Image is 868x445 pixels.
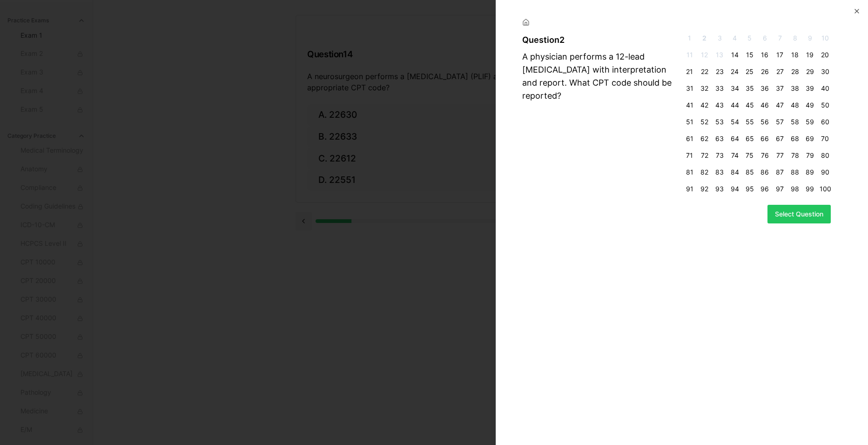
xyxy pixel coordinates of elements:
[714,134,725,143] span: 63
[820,50,831,60] span: 20
[744,117,755,127] span: 55
[744,184,755,194] span: 95
[684,134,695,143] span: 61
[820,168,831,177] span: 90
[699,134,710,143] span: 62
[699,117,710,127] span: 52
[744,101,755,110] span: 45
[714,184,725,194] span: 93
[820,117,831,127] span: 60
[729,168,740,177] span: 84
[804,134,815,143] span: 69
[729,34,740,43] span: 4
[684,184,695,194] span: 91
[804,67,815,76] span: 29
[820,84,831,93] span: 40
[804,184,815,194] span: 99
[714,34,725,43] span: 3
[820,67,831,76] span: 30
[774,117,786,127] span: 57
[774,184,786,194] span: 97
[820,134,831,143] span: 70
[774,67,786,76] span: 27
[729,151,740,160] span: 74
[729,101,740,110] span: 44
[699,184,710,194] span: 92
[804,84,815,93] span: 39
[789,101,801,110] span: 48
[804,117,815,127] span: 59
[684,151,695,160] span: 71
[820,151,831,160] span: 80
[699,151,710,160] span: 72
[699,84,710,93] span: 32
[804,101,815,110] span: 49
[744,84,755,93] span: 35
[699,34,710,43] span: 2
[759,184,770,194] span: 96
[714,117,725,127] span: 53
[684,34,695,43] span: 1
[820,101,831,110] span: 50
[684,168,695,177] span: 81
[744,168,755,177] span: 85
[744,134,755,143] span: 65
[774,101,786,110] span: 47
[744,50,755,60] span: 15
[789,50,801,60] span: 18
[714,84,725,93] span: 33
[774,168,786,177] span: 87
[729,134,740,143] span: 64
[759,84,770,93] span: 36
[789,151,801,160] span: 78
[714,101,725,110] span: 43
[789,67,801,76] span: 28
[522,34,680,47] div: Question 2
[789,84,801,93] span: 38
[729,67,740,76] span: 24
[744,67,755,76] span: 25
[820,34,831,43] span: 10
[684,117,695,127] span: 51
[759,101,770,110] span: 46
[774,50,786,60] span: 17
[774,84,786,93] span: 37
[774,34,786,43] span: 7
[774,151,786,160] span: 77
[774,134,786,143] span: 67
[699,101,710,110] span: 42
[684,101,695,110] span: 41
[699,67,710,76] span: 22
[684,67,695,76] span: 21
[729,184,740,194] span: 94
[684,50,695,60] span: 11
[804,50,815,60] span: 19
[759,168,770,177] span: 86
[759,34,770,43] span: 6
[714,67,725,76] span: 23
[804,168,815,177] span: 89
[789,168,801,177] span: 88
[714,168,725,177] span: 83
[729,84,740,93] span: 34
[759,50,770,60] span: 16
[522,50,680,102] div: A physician performs a 12-lead [MEDICAL_DATA] with interpretation and report. What CPT code shoul...
[699,50,710,60] span: 12
[714,151,725,160] span: 73
[789,34,801,43] span: 8
[744,34,755,43] span: 5
[699,168,710,177] span: 82
[789,117,801,127] span: 58
[684,84,695,93] span: 31
[729,50,740,60] span: 14
[759,67,770,76] span: 26
[767,205,831,223] button: Select Question
[759,151,770,160] span: 76
[804,34,815,43] span: 9
[789,134,801,143] span: 68
[744,151,755,160] span: 75
[714,50,725,60] span: 13
[789,184,801,194] span: 98
[729,117,740,127] span: 54
[820,184,831,194] span: 100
